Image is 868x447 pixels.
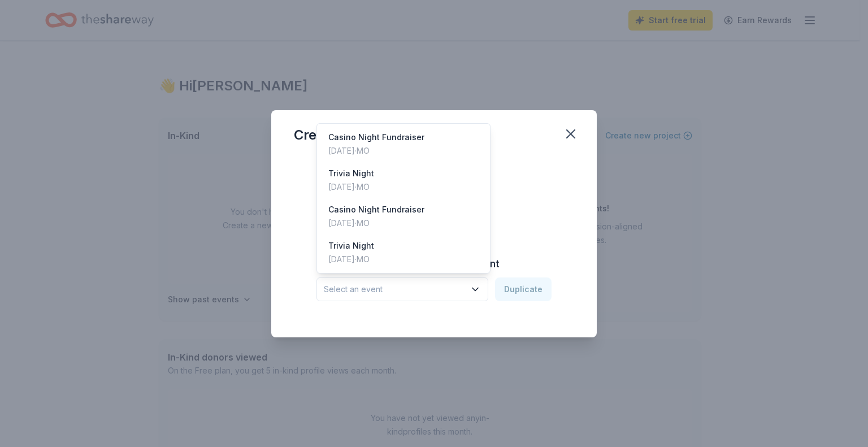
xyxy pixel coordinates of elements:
[316,123,491,274] div: Select an event
[328,167,374,180] div: Trivia Night
[328,131,424,144] div: Casino Night Fundraiser
[328,203,424,216] div: Casino Night Fundraiser
[328,180,374,194] div: [DATE] · MO
[328,253,374,266] div: [DATE] · MO
[324,283,465,296] span: Select an event
[328,144,424,158] div: [DATE] · MO
[316,277,488,301] button: Select an event
[328,216,424,230] div: [DATE] · MO
[328,239,374,253] div: Trivia Night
